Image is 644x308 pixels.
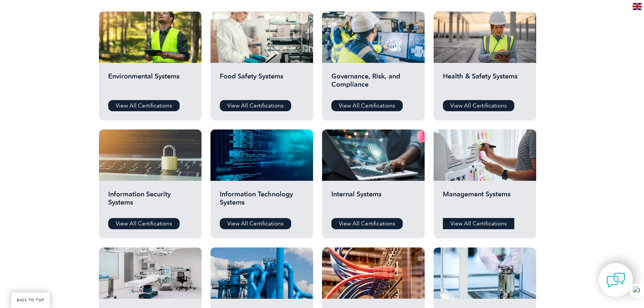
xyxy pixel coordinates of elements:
[220,100,291,111] a: View All Certifications
[108,190,192,212] h2: Information Security Systems
[443,100,514,111] a: View All Certifications
[443,72,527,94] h2: Health & Safety Systems
[331,190,415,212] h2: Internal Systems
[443,190,527,212] h2: Management Systems
[331,100,403,111] a: View All Certifications
[11,292,50,308] a: BACK TO TOP
[443,218,514,229] a: View All Certifications
[108,100,180,111] a: View All Certifications
[220,190,304,212] h2: Information Technology Systems
[331,218,403,229] a: View All Certifications
[220,218,291,229] a: View All Certifications
[606,271,625,289] img: contact-chat.png
[108,218,180,229] a: View All Certifications
[331,72,415,94] h2: Governance, Risk, and Compliance
[220,72,304,94] h2: Food Safety Systems
[632,3,642,10] img: en
[108,72,192,94] h2: Environmental Systems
